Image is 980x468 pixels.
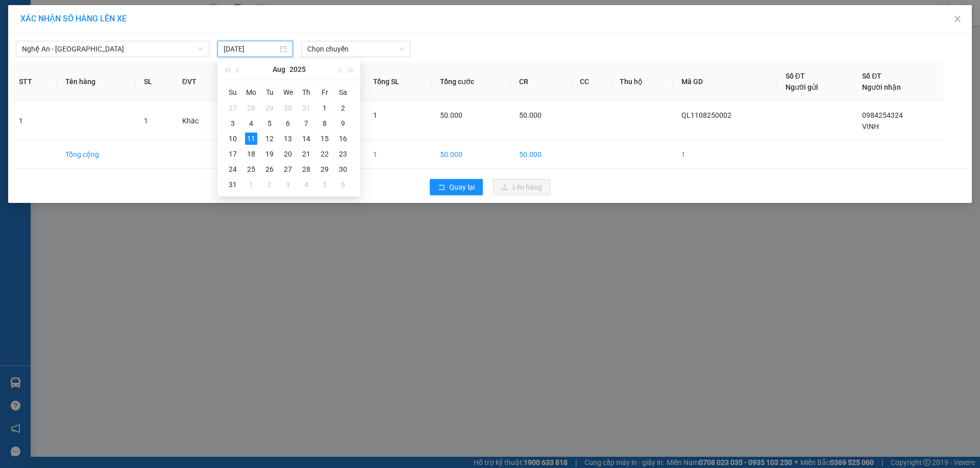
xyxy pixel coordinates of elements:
[318,133,331,145] div: 15
[572,62,611,101] th: CC
[430,179,483,195] button: rollbackQuay lại
[365,62,431,101] th: Tổng SL
[337,178,349,191] div: 6
[315,146,334,162] td: 2025-08-22
[334,131,352,146] td: 2025-08-16
[373,111,377,119] span: 1
[282,163,294,175] div: 27
[440,111,462,119] span: 50.000
[260,146,279,162] td: 2025-08-19
[315,131,334,146] td: 2025-08-15
[263,178,276,191] div: 2
[282,102,294,114] div: 30
[519,111,542,119] span: 50.000
[242,84,260,100] th: Mo
[174,62,225,101] th: ĐVT
[318,163,331,175] div: 29
[315,100,334,116] td: 2025-08-01
[260,116,279,131] td: 2025-08-05
[263,117,276,129] div: 5
[862,83,901,91] span: Người nhận
[282,178,294,191] div: 3
[279,100,297,116] td: 2025-07-30
[862,122,879,131] span: VINH
[334,146,352,162] td: 2025-08-23
[438,184,445,192] span: rollback
[432,141,511,169] td: 50.000
[263,163,276,175] div: 26
[611,62,673,101] th: Thu hộ
[297,146,315,162] td: 2025-08-21
[224,43,278,55] input: 11/08/2025
[260,84,279,100] th: Tu
[511,62,572,101] th: CR
[289,59,306,80] button: 2025
[300,178,312,191] div: 4
[227,102,239,114] div: 27
[224,100,242,116] td: 2025-07-27
[315,162,334,177] td: 2025-08-29
[227,163,239,175] div: 24
[227,133,239,145] div: 10
[297,162,315,177] td: 2025-08-28
[22,41,203,57] span: Nghệ An - Hà Nội
[681,111,731,119] span: QL1108250002
[862,72,881,80] span: Số ĐT
[300,148,312,160] div: 21
[318,102,331,114] div: 1
[337,102,349,114] div: 2
[786,83,818,91] span: Người gửi
[242,100,260,116] td: 2025-07-28
[57,141,136,169] td: Tổng cộng
[673,141,777,169] td: 1
[279,131,297,146] td: 2025-08-13
[337,163,349,175] div: 30
[297,100,315,116] td: 2025-07-31
[493,179,550,195] button: uploadLên hàng
[786,72,805,80] span: Số ĐT
[20,14,127,23] span: XÁC NHẬN SỐ HÀNG LÊN XE
[227,178,239,191] div: 31
[279,146,297,162] td: 2025-08-20
[245,148,257,160] div: 18
[245,102,257,114] div: 28
[260,100,279,116] td: 2025-07-29
[242,162,260,177] td: 2025-08-25
[136,62,174,101] th: SL
[174,101,225,141] td: Khác
[300,102,312,114] div: 31
[365,141,431,169] td: 1
[279,177,297,192] td: 2025-09-03
[337,148,349,160] div: 23
[307,41,404,57] span: Chọn chuyến
[263,102,276,114] div: 29
[245,178,257,191] div: 1
[300,133,312,145] div: 14
[224,177,242,192] td: 2025-08-31
[511,141,572,169] td: 50.000
[334,177,352,192] td: 2025-09-06
[11,101,57,141] td: 1
[953,15,962,23] span: close
[224,116,242,131] td: 2025-08-03
[260,177,279,192] td: 2025-09-02
[260,162,279,177] td: 2025-08-26
[282,148,294,160] div: 20
[334,100,352,116] td: 2025-08-02
[224,146,242,162] td: 2025-08-17
[318,117,331,129] div: 8
[245,117,257,129] div: 4
[297,131,315,146] td: 2025-08-14
[300,163,312,175] div: 28
[334,162,352,177] td: 2025-08-30
[227,148,239,160] div: 17
[242,116,260,131] td: 2025-08-04
[227,117,239,129] div: 3
[315,84,334,100] th: Fr
[943,5,972,34] button: Close
[245,163,257,175] div: 25
[11,62,57,101] th: STT
[263,148,276,160] div: 19
[432,62,511,101] th: Tổng cước
[224,84,242,100] th: Su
